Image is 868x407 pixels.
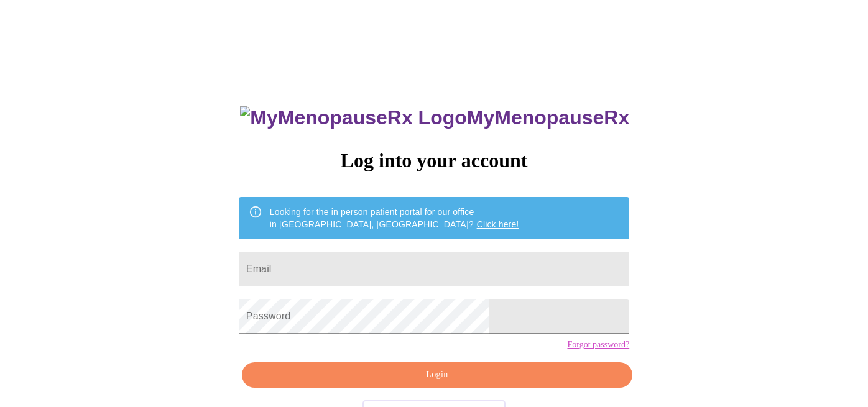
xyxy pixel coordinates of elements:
[240,106,466,129] img: MyMenopauseRx Logo
[239,149,629,172] h3: Log into your account
[240,106,629,129] h3: MyMenopauseRx
[477,219,519,229] a: Click here!
[256,367,618,383] span: Login
[270,201,519,236] div: Looking for the in person patient portal for our office in [GEOGRAPHIC_DATA], [GEOGRAPHIC_DATA]?
[567,340,629,350] a: Forgot password?
[242,362,632,388] button: Login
